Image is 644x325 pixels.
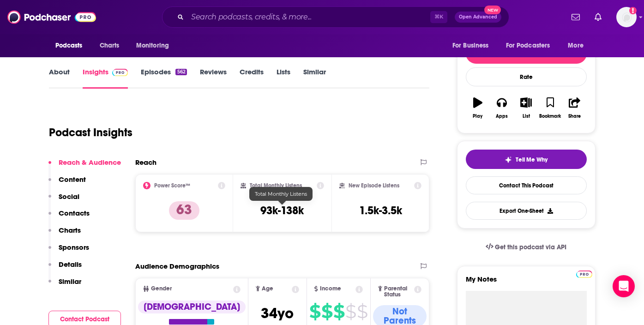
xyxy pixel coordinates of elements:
div: [DEMOGRAPHIC_DATA] [138,301,246,313]
a: Show notifications dropdown [568,9,584,25]
a: Credits [240,67,264,89]
img: Podchaser Pro [112,69,128,76]
button: Bookmark [538,91,562,125]
span: Charts [100,39,120,52]
button: open menu [500,37,564,54]
button: Reach & Audience [48,158,121,175]
button: open menu [446,37,500,54]
h2: Reach [135,158,156,167]
button: Play [466,91,490,125]
a: Reviews [200,67,227,89]
a: InsightsPodchaser Pro [83,67,128,89]
a: Lists [277,67,290,89]
a: Episodes562 [141,67,187,89]
p: Contacts [59,209,90,217]
span: Income [320,286,341,292]
div: Search podcasts, credits, & more... [162,6,509,28]
h2: Audience Demographics [135,262,219,271]
button: Charts [48,226,81,243]
a: Pro website [576,269,592,278]
button: Details [48,260,82,277]
span: $ [321,304,332,319]
h3: 1.5k-3.5k [359,204,402,217]
span: Logged in as lily.gordon [616,7,637,27]
button: open menu [49,37,95,54]
span: $ [309,304,320,319]
span: New [484,6,501,14]
button: Show profile menu [616,7,637,27]
span: More [568,39,584,52]
img: Podchaser Pro [576,271,592,278]
input: Search podcasts, credits, & more... [187,10,430,24]
span: 34 yo [261,304,294,322]
a: Contact This Podcast [466,176,587,194]
div: Bookmark [539,114,561,119]
span: Gender [151,286,172,292]
span: $ [333,304,344,319]
h1: Podcast Insights [49,126,132,139]
span: Podcasts [55,39,83,52]
p: Reach & Audience [59,158,121,167]
img: tell me why sparkle [505,156,512,163]
span: $ [345,304,356,319]
p: Content [59,175,86,184]
div: 562 [175,69,187,75]
button: Open AdvancedNew [455,12,501,23]
button: Share [562,91,586,125]
svg: Add a profile image [629,7,637,14]
a: Show notifications dropdown [591,9,605,25]
span: Open Advanced [459,15,497,19]
span: For Business [452,39,489,52]
span: Total Monthly Listens [255,191,307,197]
span: Monitoring [136,39,169,52]
span: ⌘ K [430,11,447,23]
button: Social [48,192,79,209]
button: open menu [561,37,595,54]
div: Apps [496,114,508,119]
div: Share [568,114,581,119]
div: Rate [466,67,587,86]
button: Export One-Sheet [466,202,587,220]
button: List [514,91,538,125]
p: Sponsors [59,243,89,252]
a: Charts [94,37,125,54]
h2: Total Monthly Listens [250,182,302,189]
img: Podchaser - Follow, Share and Rate Podcasts [7,8,96,26]
h2: Power Score™ [154,182,190,189]
button: Apps [490,91,514,125]
a: Get this podcast via API [478,236,574,259]
a: Similar [303,67,326,89]
p: Charts [59,226,81,235]
a: About [49,67,70,89]
p: 63 [169,201,199,220]
button: tell me why sparkleTell Me Why [466,150,587,169]
span: Get this podcast via API [495,243,566,251]
span: Age [262,286,273,292]
button: Similar [48,277,81,294]
span: For Podcasters [506,39,550,52]
div: Open Intercom Messenger [613,275,635,297]
button: Content [48,175,86,192]
label: My Notes [466,275,587,291]
span: Tell Me Why [516,156,548,163]
h2: New Episode Listens [349,182,399,189]
button: Contacts [48,209,90,226]
div: Play [473,114,482,119]
span: Parental Status [384,286,413,298]
p: Details [59,260,82,269]
button: open menu [130,37,181,54]
span: $ [357,304,367,319]
h3: 93k-138k [260,204,304,217]
div: List [523,114,530,119]
button: Sponsors [48,243,89,260]
p: Social [59,192,79,201]
img: User Profile [616,7,637,27]
p: Similar [59,277,81,286]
